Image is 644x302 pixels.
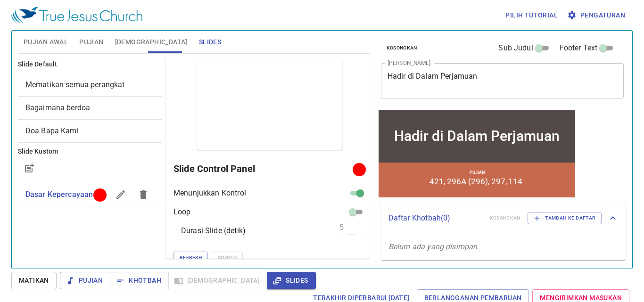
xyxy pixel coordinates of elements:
[18,183,162,206] div: Dasar Kepercayaan
[79,36,103,48] span: Pujian
[528,212,602,224] button: Tambah ke Daftar
[67,275,103,286] span: Pujian
[377,108,577,199] iframe: from-child
[25,126,79,135] span: [object Object]
[18,73,162,96] div: Mematikan semua perangkat
[18,59,162,70] h6: Slide Default
[19,275,49,286] span: Matikan
[388,212,482,224] p: Daftar Khotbah ( 0 )
[505,9,558,21] span: Pilih tutorial
[565,7,629,24] button: Pengaturan
[60,272,110,289] button: Pujian
[11,272,57,289] button: Matikan
[180,253,202,262] span: Refresh
[181,225,246,237] p: Durasi Slide (detik)
[381,203,626,234] div: Daftar Khotbah(0)KosongkanTambah ke Daftar
[560,42,598,54] span: Footer Text
[25,190,93,199] span: Dasar Kepercayaan
[25,103,90,112] span: [object Object]
[24,36,68,48] span: Pujian Awal
[274,275,308,286] span: Slides
[381,42,423,54] button: Kosongkan
[387,44,417,52] span: Kosongkan
[388,242,477,251] i: Belum ada yang disimpan
[534,214,595,222] span: Tambah ke Daftar
[388,72,618,90] textarea: Hadir di Dalam Perjamuan
[173,206,191,218] p: Loop
[115,36,188,48] span: [DEMOGRAPHIC_DATA]
[18,147,162,157] h6: Slide Kustom
[498,42,533,54] span: Sub Judul
[173,161,356,176] h6: Slide Control Panel
[173,252,208,264] button: Refresh
[18,120,162,142] div: Doa Bapa Kami
[173,188,246,199] p: Menunjukkan Kontrol
[110,272,169,289] button: Khotbah
[267,272,315,289] button: Slides
[569,9,625,21] span: Pengaturan
[11,7,142,24] img: True Jesus Church
[199,36,221,48] span: Slides
[25,80,125,89] span: [object Object]
[502,7,561,24] button: Pilih tutorial
[117,275,161,286] span: Khotbah
[18,97,162,119] div: Bagaimana berdoa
